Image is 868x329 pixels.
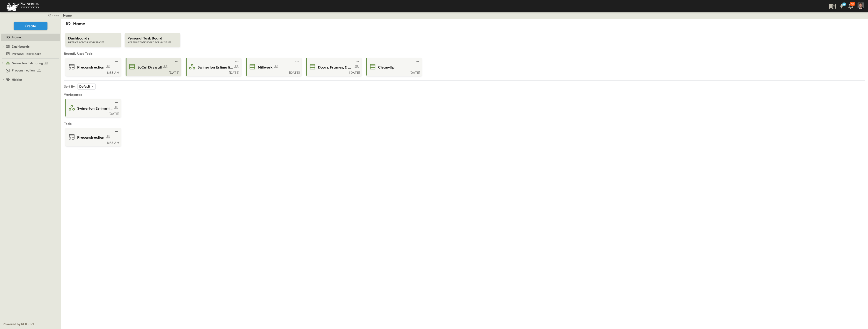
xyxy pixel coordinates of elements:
a: DashboardsMETRICS ACROSS WORKSPACES [65,28,122,47]
a: Millwork [247,63,300,70]
button: test [355,59,360,64]
nav: breadcrumbs [63,13,75,18]
a: Preconstruction [1,67,59,74]
span: A DEFAULT TASK BOARD FOR MY STUFF [127,41,178,44]
a: [DATE] [187,70,240,74]
p: Default [79,84,90,89]
div: Preconstructiontest [1,67,60,74]
button: close [46,12,60,18]
span: Preconstruction [77,135,104,140]
a: Personal Task Board [1,51,59,57]
span: close [52,13,59,17]
span: Doors, Frames, & Hardware [318,65,353,70]
span: Preconstruction [12,68,35,73]
div: Swinerton Estimatingtest [1,59,60,67]
span: Preconstruction [77,65,104,70]
button: test [114,59,119,64]
a: Swinerton Estimating [6,60,59,66]
p: Home [73,20,85,27]
span: Swinerton Estimating [77,106,112,111]
button: Create [14,22,47,30]
a: Preconstruction [66,133,119,140]
span: Millwork [258,65,273,70]
img: 6c363589ada0b36f064d841b69d3a419a338230e66bb0a533688fa5cc3e9e735.png [5,1,40,11]
p: Sort By: [64,84,76,89]
span: Personal Task Board [12,52,41,56]
span: Hidden [12,77,22,82]
button: test [234,59,240,64]
button: test [114,100,119,105]
span: Recently Used Tools [64,51,865,56]
span: Swinerton Estimating [198,65,233,70]
a: Doors, Frames, & Hardware [307,63,360,70]
a: Swinerton Estimating [66,104,119,111]
a: Home [63,13,72,18]
h6: 6 [843,2,845,6]
span: Tools [64,121,865,126]
a: [DATE] [66,111,119,115]
span: Dashboards [68,36,118,41]
span: METRICS ACROSS WORKSPACES [68,41,118,44]
div: Personal Task Boardtest [1,50,60,57]
span: Dashboards [12,44,30,49]
a: [DATE] [247,70,300,74]
button: test [415,59,420,64]
span: SoCal Drywall [137,65,162,70]
a: Preconstruction [66,63,119,70]
img: Profile Picture [858,2,864,9]
a: 8:55 AM [66,70,119,74]
a: Home [1,34,59,40]
span: Workspaces [64,92,865,97]
span: Clean-Up [378,65,394,70]
a: Dashboards [6,43,59,50]
a: SoCal Drywall [126,63,179,70]
a: [DATE] [307,70,360,74]
a: [DATE] [367,70,420,74]
span: Personal Task Board [127,36,178,41]
p: 30 [851,2,854,6]
a: Personal Task BoardA DEFAULT TASK BOARD FOR MY STUFF [124,28,181,47]
a: Clean-Up [367,63,420,70]
a: [DATE] [126,70,179,74]
span: Home [12,35,21,39]
button: test [294,59,300,64]
div: Default [77,83,95,90]
button: 6 [837,2,846,10]
button: test [174,59,179,64]
span: Swinerton Estimating [12,61,43,65]
a: Swinerton Estimating [187,63,240,70]
a: 8:55 AM [66,140,119,144]
button: test [114,129,119,134]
